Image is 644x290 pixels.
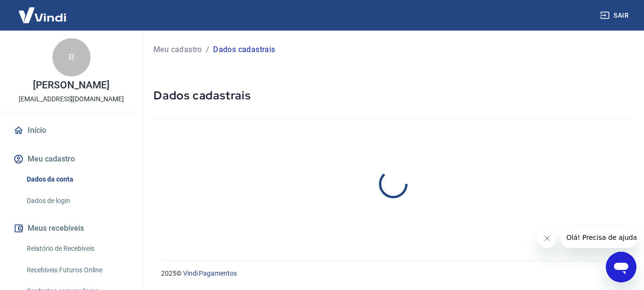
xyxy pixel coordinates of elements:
iframe: Botão para abrir a janela de mensagens [606,252,636,282]
a: Dados da conta [23,170,131,189]
button: Sair [598,7,633,24]
p: [EMAIL_ADDRESS][DOMAIN_NAME] [19,94,124,104]
a: Recebíveis Futuros Online [23,260,131,280]
div: R [52,38,91,76]
p: Dados cadastrais [213,44,275,55]
span: Olá! Precisa de ajuda? [6,7,80,14]
iframe: Fechar mensagem [538,229,557,248]
button: Meus recebíveis [11,218,131,239]
a: Vindi Pagamentos [183,269,237,277]
p: 2025 © [161,269,621,279]
iframe: Mensagem da empresa [561,227,636,248]
img: Vindi [11,0,73,30]
a: Dados de login [23,191,131,211]
a: Meu cadastro [153,44,202,55]
p: / [206,44,209,55]
a: Início [11,120,131,141]
button: Meu cadastro [11,149,131,170]
a: Relatório de Recebíveis [23,239,131,258]
h5: Dados cadastrais [153,88,633,103]
p: [PERSON_NAME] [33,80,109,90]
